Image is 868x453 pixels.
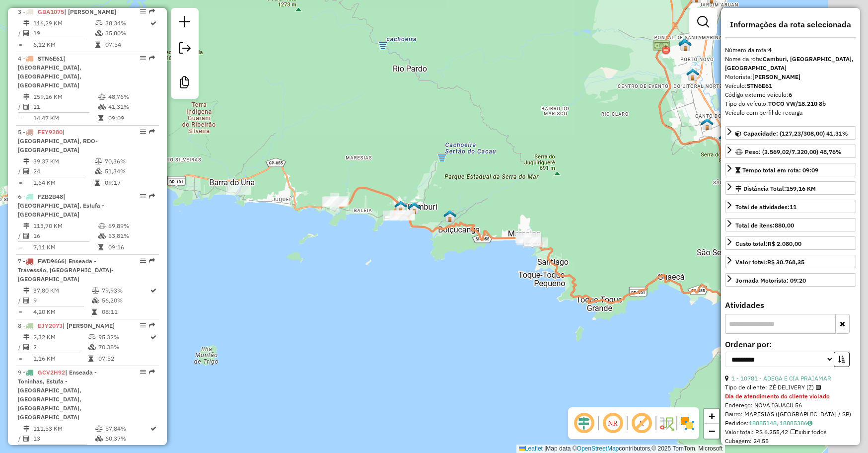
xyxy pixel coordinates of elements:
strong: Camburi, [GEOGRAPHIC_DATA], [GEOGRAPHIC_DATA] [725,55,854,72]
td: 41,31% [108,102,155,112]
em: Rota exportada [149,369,155,375]
div: Jornada Motorista: 09:20 [735,276,806,285]
td: 69,89% [108,221,155,231]
i: Rota otimizada [150,426,156,432]
div: Pedidos: [725,419,856,428]
span: FZB2B48 [38,193,63,200]
span: 159,16 KM [786,185,816,192]
td: / [18,296,23,305]
h4: Atividades [725,301,856,310]
div: Número da rota: [725,46,856,55]
i: % de utilização do peso [88,334,96,340]
div: Distância Total: [735,184,816,193]
img: ANDERSON DE SOUZA DA SILVA [443,210,456,223]
td: / [18,28,23,38]
span: FWD9666 [38,257,65,265]
span: | [544,445,546,452]
i: Total de Atividades [23,436,29,442]
i: Rota otimizada [150,288,156,294]
div: Endereço: NOVA IGUACU 56 [725,401,856,410]
i: Distância Total [23,426,29,432]
td: 19 [33,28,95,38]
img: PEDRO LUIZ DOS SANTOS CRUZ [701,118,714,131]
span: 9 - [18,369,97,421]
td: 35,80% [105,28,149,38]
a: Zoom in [704,409,719,424]
em: Rota exportada [149,258,155,264]
td: 113,70 KM [33,221,98,231]
img: LEONARDO DOS REIS CEZAR [686,68,699,81]
td: 53,81% [108,231,155,241]
div: Atividade não roteirizada - SUP BARRA DO UNA [226,185,251,195]
strong: 6 [789,91,792,98]
i: Distância Total [23,223,29,229]
td: 70,38% [98,342,149,352]
a: Capacidade: (127,23/308,00) 41,31% [725,126,856,140]
i: % de utilização do peso [95,158,102,164]
td: / [18,342,23,352]
td: 08:11 [101,307,149,317]
span: Total de atividades: [735,203,796,211]
td: 1,16 KM [33,354,88,364]
img: P.A FLOR DO CACAU [408,202,421,215]
span: 3 - [18,8,116,15]
span: | [PERSON_NAME] [64,8,116,15]
span: GCV2H92 [38,369,65,376]
td: 48,76% [108,92,155,102]
i: % de utilização do peso [95,20,103,26]
i: Total de Atividades [23,104,29,110]
i: Total de Atividades [23,344,29,350]
i: % de utilização do peso [95,426,103,432]
div: Bairro: MARESIAS ([GEOGRAPHIC_DATA] / SP) [725,410,856,419]
span: STN6E61 [38,55,63,62]
i: Total de Atividades [23,168,29,174]
i: Observações [807,420,812,426]
span: GBA1075 [38,8,64,15]
td: / [18,166,23,176]
strong: 11 [790,203,796,211]
div: Veículo com perfil de recarga [725,108,856,117]
i: Rota otimizada [150,334,156,340]
span: | [PERSON_NAME] [63,322,115,329]
em: Opções [140,193,146,199]
td: 24 [33,166,94,176]
img: DIEGO MORENO GONÇALVES [678,38,691,51]
td: 2,32 KM [33,332,88,342]
i: Tempo total em rota [98,244,103,250]
em: Rota exportada [149,193,155,199]
span: 8 - [18,322,115,329]
em: Rota exportada [149,129,155,135]
i: Distância Total [23,158,29,164]
strong: R$ 2.080,00 [768,240,801,247]
td: 7,11 KM [33,242,98,252]
i: % de utilização da cubagem [95,30,103,36]
span: 6 - [18,193,104,218]
td: / [18,231,23,241]
span: | [GEOGRAPHIC_DATA], Estufa - [GEOGRAPHIC_DATA] [18,193,104,218]
a: Exibir filtros [693,12,713,32]
span: | [GEOGRAPHIC_DATA], RDO-[GEOGRAPHIC_DATA] [18,128,98,153]
span: EJY2073 [38,322,63,329]
strong: 880,00 [775,222,794,229]
i: % de utilização do peso [98,223,106,229]
td: 13 [33,434,95,444]
strong: [PERSON_NAME] [752,73,800,80]
span: FEY9280 [38,128,63,136]
a: Tempo total em rota: 09:09 [725,163,856,176]
div: Veículo: [725,81,856,90]
td: 4,20 KM [33,307,91,317]
i: % de utilização da cubagem [98,233,106,239]
label: Ordenar por: [725,338,856,350]
i: Tempo total em rota [88,356,93,362]
i: % de utilização da cubagem [95,168,102,174]
span: 4 - [18,55,81,89]
a: 1 - 10781 - ADEGA E CIA PRAIAMAR [731,375,831,382]
i: Tempo total em rota [98,115,103,121]
i: Tempo total em rota [92,309,97,315]
span: Exibir rótulo [630,411,653,435]
td: 07:54 [105,40,149,50]
strong: STN6E61 [747,82,772,89]
span: Capacidade: (127,23/308,00) 41,31% [743,130,848,137]
span: Cubagem: 24,55 [725,437,769,445]
td: 60,37% [105,434,149,444]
